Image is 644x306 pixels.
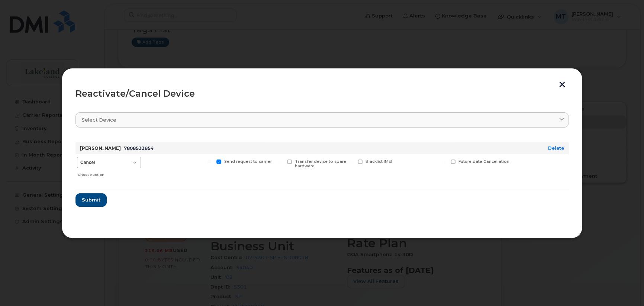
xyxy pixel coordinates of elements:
span: Transfer device to spare hardware [295,159,346,169]
input: Send request to carrier [207,160,211,163]
a: Select device [75,112,569,128]
span: Select device [82,116,116,123]
div: Reactivate/Cancel Device [75,89,569,98]
a: Delete [548,145,564,151]
input: Future date Cancellation [442,160,445,163]
span: 7808533854 [124,145,154,151]
span: Future date Cancellation [458,159,509,164]
strong: [PERSON_NAME] [80,145,121,151]
span: Blacklist IMEI [366,159,392,164]
div: Choose action [78,169,141,178]
input: Transfer device to spare hardware [278,160,282,163]
span: Send request to carrier [224,159,272,164]
input: Blacklist IMEI [349,160,352,163]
